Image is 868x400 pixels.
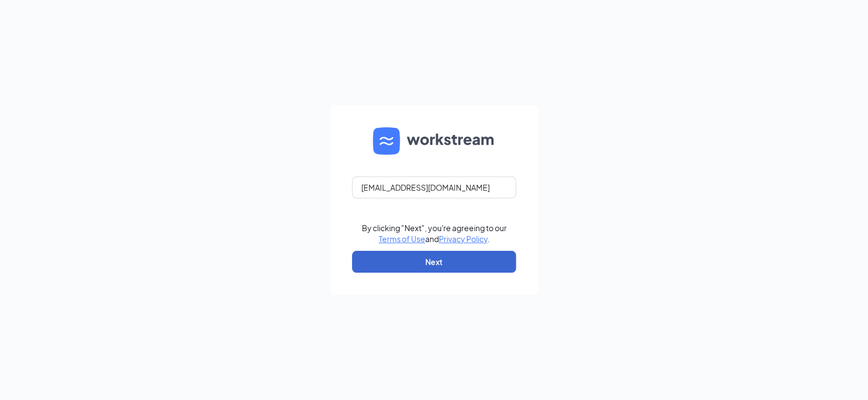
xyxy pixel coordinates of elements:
div: By clicking "Next", you're agreeing to our and . [362,222,507,244]
a: Privacy Policy [439,234,488,244]
input: Email [352,177,516,198]
a: Terms of Use [379,234,425,244]
button: Next [352,251,516,273]
img: WS logo and Workstream text [373,127,495,155]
